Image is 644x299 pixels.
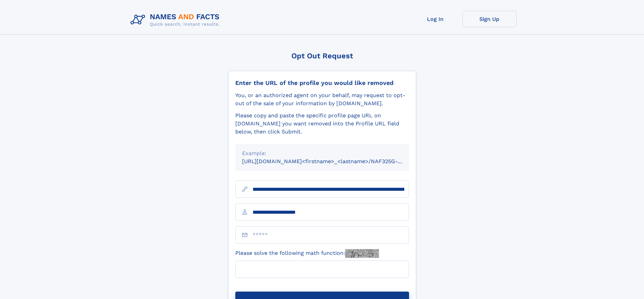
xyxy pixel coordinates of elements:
[242,149,402,157] div: Example:
[235,112,409,136] div: Please copy and paste the specific profile page URL on [DOMAIN_NAME] you want removed into the Pr...
[235,91,409,108] div: You, or an authorized agent on your behalf, may request to opt-out of the sale of your informatio...
[235,79,409,87] div: Enter the URL of the profile you would like removed
[242,158,422,165] small: [URL][DOMAIN_NAME]<firstname>_<lastname>/NAF325G-xxxxxxxx
[228,52,416,60] div: Opt Out Request
[408,11,462,27] a: Log In
[462,11,517,27] a: Sign Up
[128,11,225,29] img: Logo Names and Facts
[235,249,379,258] label: Please solve the following math function:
